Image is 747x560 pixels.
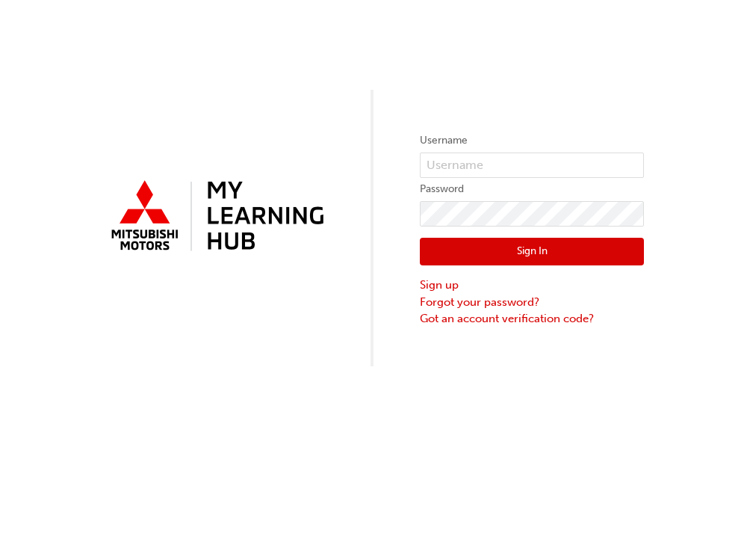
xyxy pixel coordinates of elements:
img: mmal [103,174,327,259]
label: Username [420,132,644,150]
label: Password [420,180,644,198]
a: Sign up [420,277,644,294]
a: Forgot your password? [420,294,644,311]
input: Username [420,153,644,178]
a: Got an account verification code? [420,310,644,327]
button: Sign In [420,238,644,266]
